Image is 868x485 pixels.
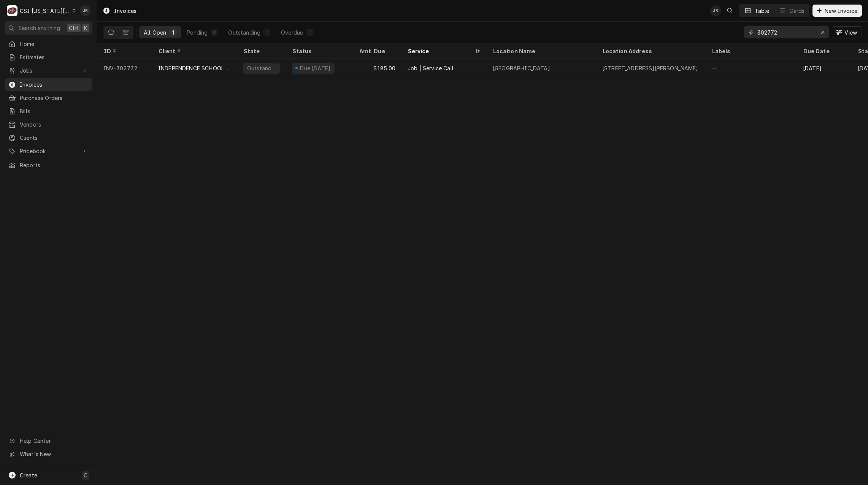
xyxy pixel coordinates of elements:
[20,107,89,115] span: Bills
[757,26,814,38] input: Keyword search
[5,38,92,50] a: Home
[281,29,303,36] div: Overdue
[5,64,92,77] a: Go to Jobs
[843,29,858,36] span: View
[602,64,698,72] div: [STREET_ADDRESS][PERSON_NAME]
[832,26,862,38] button: View
[5,434,92,447] a: Go to Help Center
[144,29,166,36] div: All Open
[158,64,231,72] div: INDEPENDENCE SCHOOL DIST/NUTRITION
[103,47,144,55] div: ID
[5,448,92,460] a: Go to What's New
[212,29,217,36] div: 0
[724,5,736,17] button: Open search
[408,47,473,55] div: Service
[20,161,89,169] span: Reports
[5,132,92,144] a: Clients
[20,40,89,48] span: Home
[84,471,87,479] span: C
[187,29,208,36] div: Pending
[797,59,852,77] div: [DATE]
[359,47,394,55] div: Amt. Due
[789,7,805,15] div: Cards
[5,145,92,157] a: Go to Pricebook
[812,5,862,17] button: New Invoice
[602,47,698,55] div: Location Address
[20,53,89,61] span: Estimates
[299,64,332,72] div: Due [DATE]
[5,51,92,63] a: Estimates
[20,120,89,128] span: Vendors
[80,5,90,16] div: JB
[18,24,60,32] span: Search anything
[5,78,92,91] a: Invoices
[5,159,92,171] a: Reports
[817,26,829,38] button: Erase input
[265,29,270,36] div: 1
[5,105,92,117] a: Bills
[710,5,721,16] div: Joshua Bennett's Avatar
[706,59,797,77] div: —
[97,59,152,77] div: INV-302772
[228,29,260,36] div: Outstanding
[80,5,90,16] div: Joshua Bennett's Avatar
[408,64,454,72] div: Job | Service Call
[20,147,77,155] span: Pricebook
[353,59,401,77] div: $185.00
[20,67,77,74] span: Jobs
[243,47,280,55] div: State
[292,47,345,55] div: Status
[308,29,312,36] div: 0
[710,5,721,16] div: JB
[803,47,844,55] div: Due Date
[246,64,277,72] div: Outstanding
[20,450,88,458] span: What's New
[20,94,89,102] span: Purchase Orders
[823,7,859,15] span: New Invoice
[158,47,230,55] div: Client
[5,92,92,104] a: Purchase Orders
[5,118,92,131] a: Vendors
[84,24,87,32] span: K
[20,81,89,89] span: Invoices
[69,24,79,32] span: Ctrl
[20,7,70,15] div: CSI [US_STATE][GEOGRAPHIC_DATA]
[7,5,17,16] div: CSI Kansas City's Avatar
[7,5,17,16] div: C
[20,472,37,479] span: Create
[493,47,589,55] div: Location Name
[712,47,791,55] div: Labels
[5,21,92,35] button: Search anythingCtrlK
[20,134,89,142] span: Clients
[171,29,175,36] div: 1
[20,437,88,445] span: Help Center
[755,7,770,15] div: Table
[493,64,550,72] div: [GEOGRAPHIC_DATA]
